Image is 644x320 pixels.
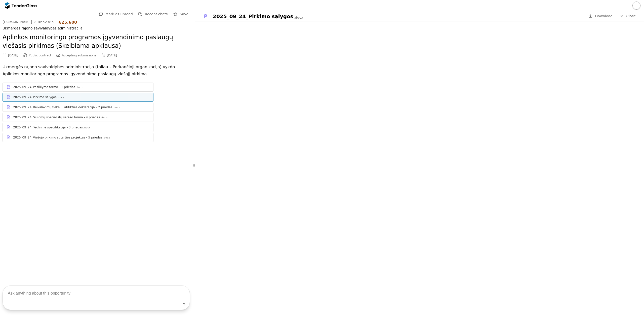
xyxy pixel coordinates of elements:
div: .docx [57,96,64,99]
div: 2025_09_24_Siūlomų specialistų sąrašo forma - 4 priedas [13,115,100,119]
a: 2025_09_24_Viešojo pirkimo sutarties projektas - 5 priedas.docx [3,133,153,142]
div: .docx [83,126,91,129]
div: .docx [103,136,110,139]
span: Accepting submissions [62,54,96,57]
a: 2025_09_24_Pasiūlymo forma - 1 priedas.docx [3,83,153,92]
div: [DOMAIN_NAME] [3,20,32,24]
a: 2025_09_24_Siūlomų specialistų sąrašo forma - 4 priedas.docx [3,113,153,122]
div: 2025_09_24_Pirkimo sąlygos [13,95,57,99]
a: Download [587,13,614,19]
p: Ukmergės rajono savivaldybės administracija (toliau – Perkančioji organizacija) vykdo Aplinkos mo... [3,63,190,78]
div: 2025_09_24_Pirkimo sąlygos [213,13,293,20]
a: 2025_09_24_Reikalavimų tiekejui atitikties deklaracija – 2 priedas.docx [3,103,153,112]
div: 2025_09_24_Pasiūlymo forma - 1 priedas [13,85,75,89]
div: 4652385 [38,20,54,24]
a: 2025_09_24_Techninė specifikacija - 3 priedas.docx [3,123,153,132]
div: Ukmergės rajono savivaldybės administracija [3,26,190,30]
div: 2025_09_24_Reikalavimų tiekejui atitikties deklaracija – 2 priedas [13,105,112,109]
div: .docx [101,116,108,119]
a: [DOMAIN_NAME]4652385 [3,20,54,24]
div: 2025_09_24_Viešojo pirkimo sutarties projektas - 5 priedas [13,135,102,139]
span: Download [595,14,613,18]
button: Recent chats [137,11,169,17]
a: Close [617,13,639,19]
button: Mark as unread [97,11,134,17]
div: €25,600 [59,20,77,25]
span: Recent chats [145,12,168,16]
div: 2025_09_24_Techninė specifikacija - 3 priedas [13,125,83,129]
div: .docx [113,106,120,109]
span: Save [180,12,188,16]
h2: Aplinkos monitoringo programos įgyvendinimo paslaugų viešasis pirkimas (Skelbiama apklausa) [3,33,190,50]
button: Save [172,11,190,17]
span: Mark as unread [105,12,133,16]
div: .docx [76,86,83,89]
span: Public contract [29,54,51,57]
div: [DATE] [8,54,18,57]
a: 2025_09_24_Pirkimo sąlygos.docx [3,93,153,102]
div: .docx [294,16,303,20]
div: [DATE] [107,54,117,57]
span: Close [626,14,636,18]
